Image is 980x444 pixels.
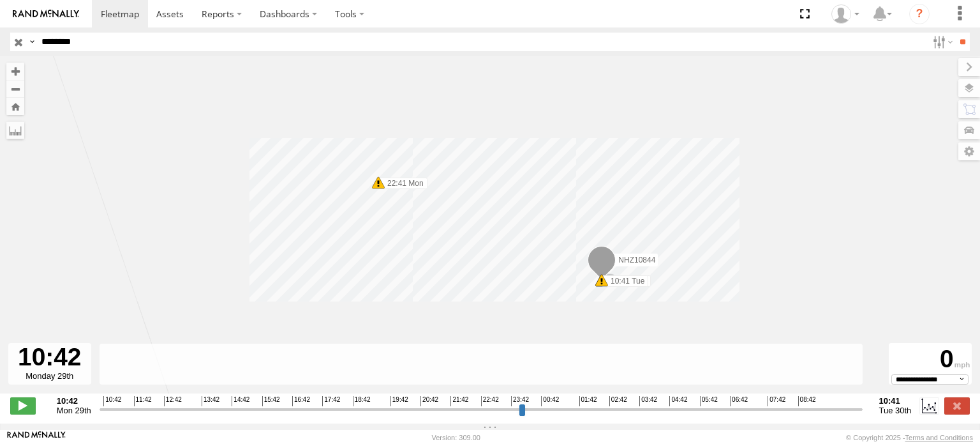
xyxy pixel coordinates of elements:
[602,275,648,287] label: 10:41 Tue
[879,396,912,406] strong: 10:41
[511,396,529,406] span: 23:42
[6,98,24,115] button: Zoom Home
[909,4,930,24] i: ?
[27,33,37,51] label: Search Query
[6,80,24,98] button: Zoom out
[905,434,973,441] a: Terms and Conditions
[420,396,438,406] span: 20:42
[879,406,912,415] span: Tue 30th Sep 2025
[669,396,687,406] span: 04:42
[322,396,340,406] span: 17:42
[609,396,627,406] span: 02:42
[579,396,597,406] span: 01:42
[164,396,182,406] span: 12:42
[730,396,748,406] span: 06:42
[390,396,408,406] span: 19:42
[481,396,499,406] span: 22:42
[928,33,955,51] label: Search Filter Options
[958,142,980,160] label: Map Settings
[618,256,655,264] span: NHZ10844
[827,4,864,24] div: Zulema McIntosch
[846,434,973,441] div: © Copyright 2025 -
[202,396,219,406] span: 13:42
[891,345,970,374] div: 0
[639,396,657,406] span: 03:42
[262,396,280,406] span: 15:42
[13,10,79,19] img: rand-logo.svg
[292,396,310,406] span: 16:42
[798,396,816,406] span: 08:42
[541,396,559,406] span: 00:42
[10,397,36,414] label: Play/Stop
[6,63,24,80] button: Zoom in
[944,397,970,414] label: Close
[768,396,785,406] span: 07:42
[450,396,468,406] span: 21:42
[378,178,427,189] label: 22:41 Mon
[432,434,480,441] div: Version: 309.00
[353,396,371,406] span: 18:42
[7,431,66,444] a: Visit our Website
[103,396,121,406] span: 10:42
[232,396,249,406] span: 14:42
[700,396,718,406] span: 05:42
[57,406,91,415] span: Mon 29th Sep 2025
[134,396,152,406] span: 11:42
[57,396,91,406] strong: 10:42
[6,121,24,139] label: Measure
